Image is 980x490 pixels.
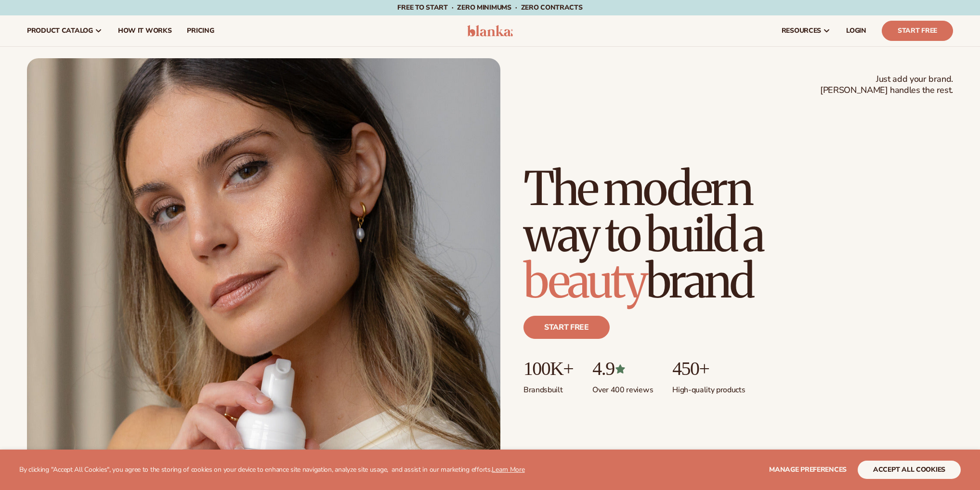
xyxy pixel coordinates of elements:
span: resources [782,27,821,35]
span: How It Works [118,27,172,35]
p: 100K+ [523,358,573,379]
span: product catalog [27,27,93,35]
a: LOGIN [838,15,874,46]
button: Manage preferences [769,461,847,479]
p: By clicking "Accept All Cookies", you agree to the storing of cookies on your device to enhance s... [19,466,525,474]
h1: The modern way to build a brand [523,166,832,304]
a: Learn More [492,465,524,474]
a: product catalog [19,15,110,46]
p: 450+ [672,358,745,379]
span: pricing [187,27,214,35]
span: beauty [523,252,646,310]
img: logo [467,25,513,37]
p: Brands built [523,379,573,395]
a: Start Free [882,21,953,41]
a: pricing [179,15,222,46]
p: Over 400 reviews [592,379,653,395]
span: Manage preferences [769,465,847,474]
a: resources [774,15,838,46]
a: How It Works [110,15,180,46]
span: Just add your brand. [PERSON_NAME] handles the rest. [820,74,953,96]
span: Free to start · ZERO minimums · ZERO contracts [397,3,582,12]
a: Start free [523,316,610,339]
span: LOGIN [846,27,866,35]
p: 4.9 [592,358,653,379]
p: High-quality products [672,379,745,395]
button: accept all cookies [858,461,961,479]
